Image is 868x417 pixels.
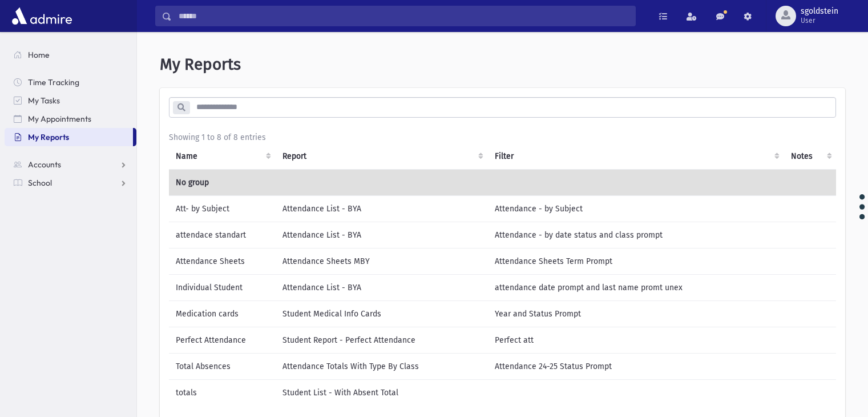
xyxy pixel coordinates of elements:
td: Attendance Sheets Term Prompt [488,248,784,274]
td: Total Absences [169,353,276,379]
td: Attendance Sheets MBY [276,248,488,274]
th: Report: activate to sort column ascending [276,143,488,170]
td: Perfect Attendance [169,327,276,353]
a: Home [5,46,136,64]
span: Accounts [28,159,61,170]
span: My Reports [28,132,69,142]
td: No group [169,169,837,195]
span: Time Tracking [28,77,79,87]
td: Attendance Totals With Type By Class [276,353,488,379]
a: School [5,174,136,192]
a: My Reports [5,128,133,146]
a: My Appointments [5,110,136,128]
th: Notes : activate to sort column ascending [784,143,837,170]
span: My Reports [160,55,241,74]
td: totals [169,379,276,406]
span: My Appointments [28,114,91,124]
td: Medication cards [169,300,276,327]
th: Filter : activate to sort column ascending [488,143,784,170]
td: attendace standart [169,222,276,248]
td: Student List - With Absent Total [276,379,488,406]
td: Perfect att [488,327,784,353]
td: attendance date prompt and last name promt unex [488,274,784,300]
img: AdmirePro [9,5,75,27]
td: Attendance Sheets [169,248,276,274]
td: Attendance - by date status and class prompt [488,222,784,248]
input: Search [172,6,635,26]
td: Student Medical Info Cards [276,300,488,327]
th: Name: activate to sort column ascending [169,143,276,170]
td: Attendance - by Subject [488,195,784,222]
a: Accounts [5,155,136,174]
div: Showing 1 to 8 of 8 entries [169,131,836,143]
span: User [801,16,838,25]
td: Individual Student [169,274,276,300]
span: sgoldstein [801,7,838,16]
a: Time Tracking [5,73,136,91]
span: Home [28,50,50,60]
td: Attendance List - BYA [276,195,488,222]
td: Att- by Subject [169,195,276,222]
td: Attendance List - BYA [276,222,488,248]
td: Year and Status Prompt [488,300,784,327]
td: Student Report - Perfect Attendance [276,327,488,353]
a: My Tasks [5,91,136,110]
span: School [28,178,52,188]
td: Attendance 24-25 Status Prompt [488,353,784,379]
td: Attendance List - BYA [276,274,488,300]
span: My Tasks [28,95,60,106]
